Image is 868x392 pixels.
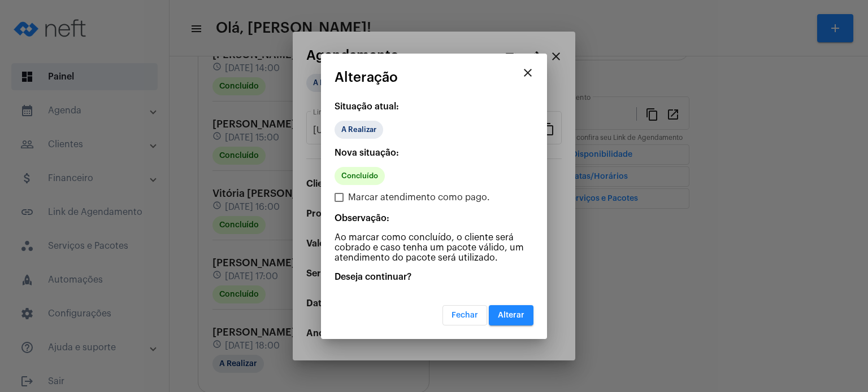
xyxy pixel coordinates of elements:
[335,213,533,223] p: Observação:
[348,191,490,204] span: Marcar atendimento como pago.
[335,70,398,85] span: Alteração
[335,121,383,139] mat-chip: A Realizar
[335,272,533,282] p: Deseja continuar?
[335,232,533,263] p: Ao marcar como concluído, o cliente será cobrado e caso tenha um pacote válido, um atendimento do...
[489,305,533,325] button: Alterar
[335,102,533,112] p: Situação atual:
[335,167,385,185] mat-chip: Concluído
[498,311,524,319] span: Alterar
[452,311,478,319] span: Fechar
[442,305,487,325] button: Fechar
[521,66,535,80] mat-icon: close
[335,148,533,158] p: Nova situação:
